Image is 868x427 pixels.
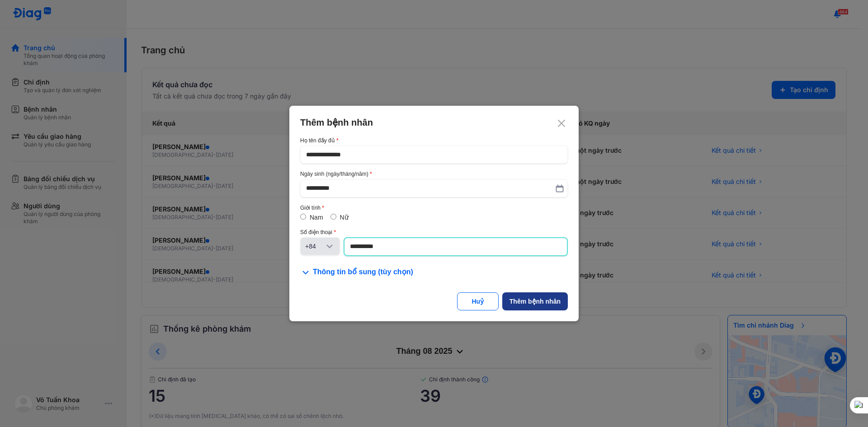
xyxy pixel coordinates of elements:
[509,297,561,306] div: Thêm bệnh nhân
[300,229,568,235] div: Số điện thoại
[300,117,568,128] div: Thêm bệnh nhân
[300,137,568,144] div: Họ tên đầy đủ
[457,292,499,310] button: Huỷ
[340,214,349,221] label: Nữ
[502,292,568,310] button: Thêm bệnh nhân
[313,267,413,278] span: Thông tin bổ sung (tùy chọn)
[300,205,568,211] div: Giới tính
[305,242,324,251] div: +84
[300,171,568,177] div: Ngày sinh (ngày/tháng/năm)
[310,214,323,221] label: Nam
